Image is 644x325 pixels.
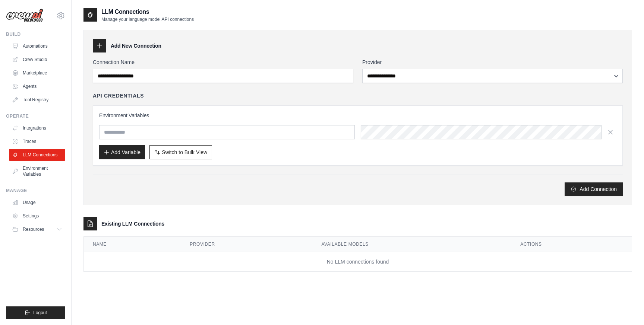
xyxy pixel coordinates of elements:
th: Actions [511,237,632,252]
h3: Environment Variables [99,112,616,119]
a: LLM Connections [9,149,65,161]
a: Automations [9,40,65,52]
label: Provider [362,58,623,66]
button: Switch to Bulk View [149,145,212,159]
label: Connection Name [93,58,353,66]
a: Traces [9,136,65,147]
a: Integrations [9,122,65,134]
a: Agents [9,80,65,92]
button: Add Variable [99,145,145,159]
div: Operate [6,113,65,119]
h2: LLM Connections [101,7,194,16]
a: Crew Studio [9,54,65,66]
h4: API Credentials [93,92,144,99]
h3: Existing LLM Connections [101,220,164,227]
img: Logo [6,9,43,23]
th: Provider [181,237,312,252]
button: Add Connection [565,182,623,196]
h3: Add New Connection [111,42,161,50]
th: Name [84,237,181,252]
th: Available Models [312,237,511,252]
button: Resources [9,223,65,235]
span: Switch to Bulk View [162,149,207,156]
span: Logout [33,310,47,316]
div: Manage [6,188,65,194]
button: Logout [6,306,65,319]
a: Tool Registry [9,94,65,106]
p: Manage your language model API connections [101,16,194,22]
a: Settings [9,210,65,222]
div: Build [6,31,65,37]
a: Environment Variables [9,162,65,180]
a: Usage [9,197,65,208]
a: Marketplace [9,67,65,79]
td: No LLM connections found [84,252,632,272]
span: Resources [23,226,44,232]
